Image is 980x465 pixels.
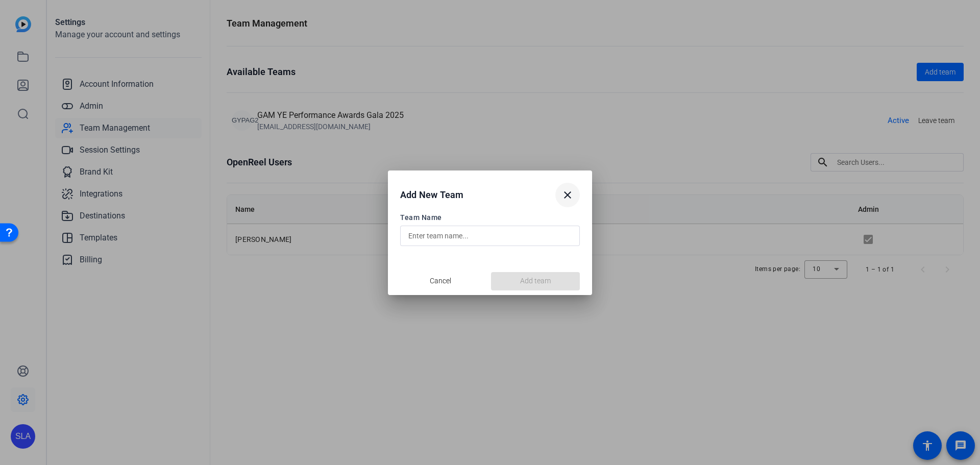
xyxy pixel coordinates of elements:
button: Cancel [400,272,481,290]
span: Cancel [430,276,451,286]
input: Enter team name... [408,230,572,242]
mat-icon: close [561,189,574,201]
h1: Add New Team [400,189,464,201]
span: Team Name [400,212,580,223]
